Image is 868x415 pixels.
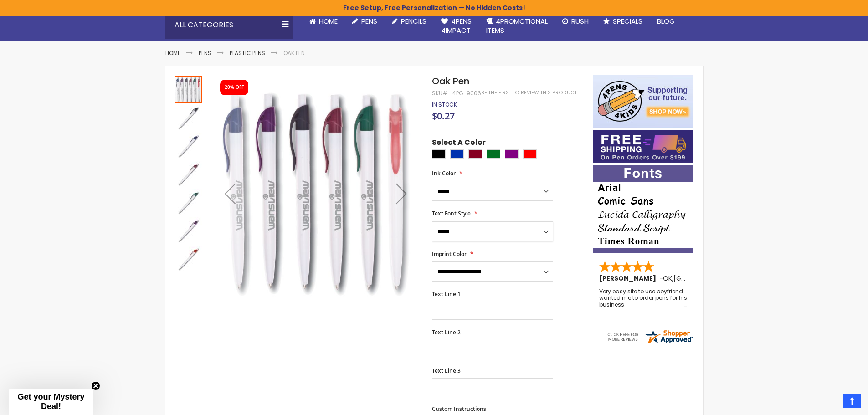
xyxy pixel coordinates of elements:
div: 20% OFF [225,84,244,91]
span: 4PROMOTIONAL ITEMS [486,16,548,35]
img: Free shipping on orders over $199 [593,130,693,163]
div: Oak Pen [175,216,203,245]
span: Text Line 1 [432,290,461,298]
img: Oak Pen [175,189,202,216]
div: Get your Mystery Deal!Close teaser [9,389,93,415]
div: Oak Pen [175,132,203,160]
span: $0.27 [432,110,455,122]
strong: SKU [432,89,449,97]
div: Very easy site to use boyfriend wanted me to order pens for his business [599,288,688,308]
li: Oak Pen [283,50,305,57]
span: Text Font Style [432,210,471,217]
span: Pens [361,16,377,26]
div: Next [383,75,420,312]
img: font-personalization-examples [593,165,693,253]
div: Blue [450,149,464,159]
div: Red [523,149,537,159]
div: Black [432,149,446,159]
div: 4PG-9006 [452,90,481,97]
span: In stock [432,101,457,108]
span: Oak Pen [432,75,469,87]
a: Pencils [385,11,434,31]
button: Close teaser [91,381,100,390]
span: OK [663,274,672,283]
span: - , [659,274,740,283]
img: Oak Pen [175,217,202,245]
span: Pencils [401,16,426,26]
img: Oak Pen [175,161,202,188]
a: Home [165,49,180,57]
div: Oak Pen [175,245,202,273]
a: 4Pens4impact [434,11,479,41]
div: Oak Pen [175,75,203,103]
div: Purple [505,149,519,159]
span: Get your Mystery Deal! [17,392,84,411]
div: Green [487,149,500,159]
span: Ink Color [432,169,456,177]
span: 4Pens 4impact [441,16,472,35]
a: Specials [596,11,650,31]
span: Rush [571,16,589,26]
span: Text Line 3 [432,367,461,374]
div: Availability [432,101,457,108]
img: 4pens 4 kids [593,75,693,128]
a: Pens [345,11,385,31]
div: All Categories [165,11,293,39]
a: Home [302,11,345,31]
span: Specials [613,16,642,26]
span: [PERSON_NAME] [599,274,659,283]
span: Imprint Color [432,250,467,258]
img: Oak Pen [175,104,202,132]
span: Blog [657,16,675,26]
div: Burgundy [468,149,482,159]
img: Oak Pen [175,133,202,160]
a: Plastic Pens [230,49,265,57]
a: Rush [555,11,596,31]
span: Home [319,16,338,26]
span: Custom Instructions [432,405,486,413]
img: 4pens.com widget logo [606,328,693,345]
a: 4pens.com certificate URL [606,339,693,347]
a: 4PROMOTIONALITEMS [479,11,555,41]
a: Pens [199,49,211,57]
div: Oak Pen [175,160,203,188]
iframe: Google Customer Reviews [793,390,868,415]
span: Select A Color [432,138,486,150]
a: Be the first to review this product [481,89,577,96]
img: Oak Pen [212,88,420,297]
div: Oak Pen [175,188,203,216]
div: Oak Pen [175,103,203,132]
a: Blog [650,11,682,31]
span: [GEOGRAPHIC_DATA] [673,274,740,283]
span: Text Line 2 [432,328,461,336]
div: Previous [212,75,248,312]
img: Oak Pen [175,246,202,273]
